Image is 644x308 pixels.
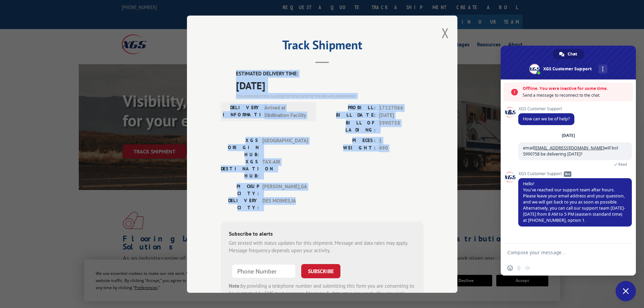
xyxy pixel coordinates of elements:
span: Insert an emoji [507,265,513,271]
label: PROBILL: [322,104,376,112]
span: Bot [564,171,571,177]
span: 1 [379,137,424,144]
a: [EMAIL_ADDRESS][DOMAIN_NAME] [534,145,604,151]
strong: Note: [229,282,241,289]
a: Chat [553,49,584,59]
div: The estimated time is using the time zone for the delivery destination. [236,93,424,99]
span: Arrived at Destination Facility [264,104,310,119]
span: 490 [379,144,424,152]
button: Close modal [442,24,449,42]
label: PIECES: [322,137,376,144]
textarea: Compose your message... [507,244,616,261]
span: [DATE] [379,112,424,119]
span: How can we be of help? [523,116,570,122]
a: Close chat [616,281,636,301]
span: Read [618,162,627,167]
label: DELIVERY INFORMATION: [223,104,261,119]
span: Offline. You were inactive for some time. [523,85,629,92]
span: Send a message to reconnect to the chat. [523,92,629,99]
span: 17227066 [379,104,424,112]
label: BILL OF LADING: [322,119,376,133]
span: XGS Customer Support [518,171,632,176]
div: Subscribe to alerts [229,229,415,239]
span: 5990758 [379,119,424,133]
span: DES MOINES , IA [262,197,308,211]
h2: Track Shipment [221,40,424,53]
div: Get texted with status updates for this shipment. Message and data rates may apply. Message frequ... [229,239,415,254]
span: Hello! You've reached our support team after hours. Please leave your email address and your ques... [523,181,625,223]
span: Chat [568,49,577,59]
span: [PERSON_NAME] , GA [262,183,308,197]
label: BILL DATE: [322,112,376,119]
label: DELIVERY CITY: [221,197,259,211]
label: WEIGHT: [322,144,376,152]
span: email will bol 5990758 be delivering [DATE]? [523,145,618,157]
label: XGS DESTINATION HUB: [221,158,259,179]
span: XGS Customer Support [518,106,574,111]
label: PICKUP CITY: [221,183,259,197]
span: [GEOGRAPHIC_DATA] [262,137,308,158]
input: Phone Number [232,264,296,278]
label: XGS ORIGIN HUB: [221,137,259,158]
div: by providing a telephone number and submitting this form you are consenting to be contacted by SM... [229,282,415,305]
span: TAX-AIR [262,158,308,179]
div: [DATE] [562,134,575,138]
button: SUBSCRIBE [301,264,340,278]
label: ESTIMATED DELIVERY TIME: [236,70,424,78]
span: [DATE] [236,77,424,93]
